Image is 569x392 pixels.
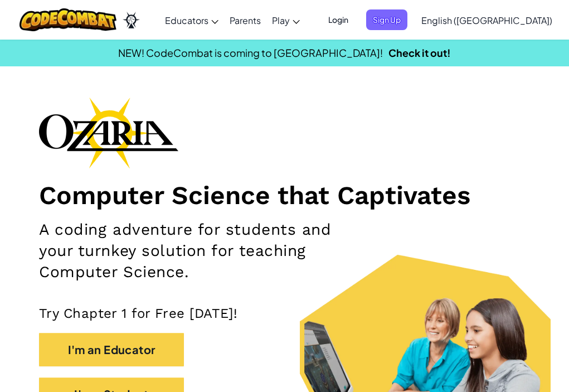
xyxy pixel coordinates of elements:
a: Play [266,5,305,35]
button: Sign Up [366,9,407,30]
h2: A coding adventure for students and your turnkey solution for teaching Computer Science. [39,219,368,283]
img: CodeCombat logo [20,8,117,31]
img: Ozaria branding logo [39,97,178,168]
span: Educators [165,14,208,26]
a: English ([GEOGRAPHIC_DATA]) [416,5,558,35]
button: I'm an Educator [39,333,184,366]
span: Play [272,14,290,26]
span: English ([GEOGRAPHIC_DATA]) [421,14,552,26]
a: Educators [159,5,224,35]
a: Parents [224,5,266,35]
button: Login [322,9,355,30]
p: Try Chapter 1 for Free [DATE]! [39,305,530,322]
span: NEW! CodeCombat is coming to [GEOGRAPHIC_DATA]! [118,46,383,59]
h1: Computer Science that Captivates [39,180,530,211]
img: Ozaria [122,12,140,28]
a: Check it out! [388,46,451,59]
